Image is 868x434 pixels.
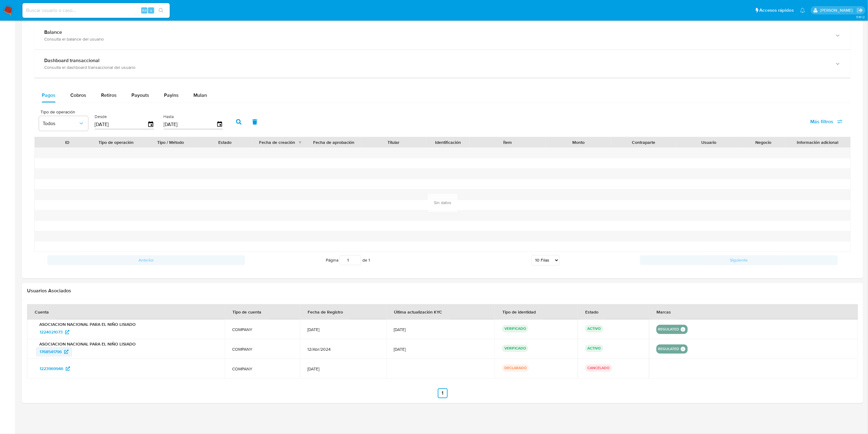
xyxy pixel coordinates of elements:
[150,7,152,13] span: s
[155,6,167,15] button: search-icon
[142,7,147,13] span: Alt
[800,8,805,13] a: Notificaciones
[22,6,170,14] input: Buscar usuario o caso...
[760,7,794,14] span: Accesos rápidos
[27,288,858,294] h2: Usuarios Asociados
[857,7,863,14] a: Salir
[856,14,865,19] span: 3.161.2
[820,7,855,13] p: gregorio.negri@mercadolibre.com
